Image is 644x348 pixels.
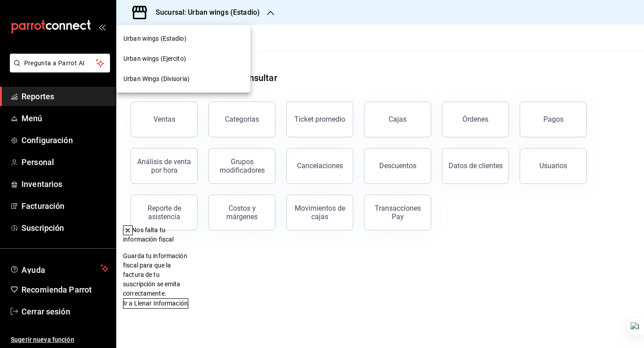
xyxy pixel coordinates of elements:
p: Guarda tu información fiscal para que la factura de tu suscripción se emita correctamente. [123,251,188,298]
div: Urban wings (Estadio) [116,29,250,49]
div: 🫥 Nos falta tu información fiscal [123,225,188,244]
div: Urban Wings (Divisoria) [116,69,250,89]
span: Urban wings (Estadio) [123,34,186,43]
span: Urban wings (Ejercito) [123,54,186,64]
span: Ir a Llenar Información [123,299,188,308]
div: Urban wings (Ejercito) [116,49,250,69]
span: Urban Wings (Divisoria) [123,74,190,84]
